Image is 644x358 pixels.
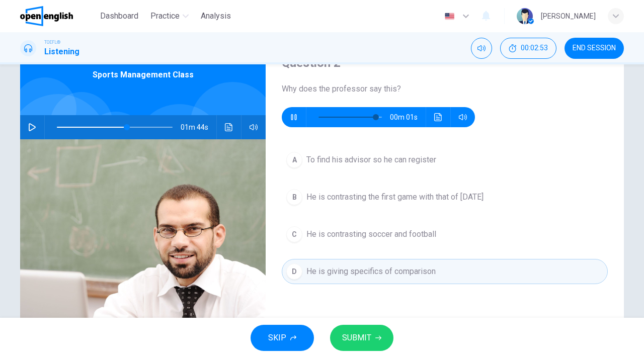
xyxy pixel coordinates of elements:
[197,7,235,25] button: Analysis
[282,83,608,95] span: Why does the professor say this?
[430,107,446,127] button: Click to see the audio transcription
[251,325,314,351] button: SKIP
[268,331,286,345] span: SKIP
[342,331,371,345] span: SUBMIT
[181,115,216,139] span: 01m 44s
[573,44,616,52] span: END SESSION
[282,222,608,247] button: CHe is contrasting soccer and football
[100,10,138,22] span: Dashboard
[93,69,194,81] span: Sports Management Class
[390,107,426,127] span: 00m 01s
[286,263,302,280] div: D
[44,46,79,58] h1: Listening
[443,13,456,20] img: en
[306,265,436,278] span: He is giving specifics of comparison
[20,6,73,26] img: OpenEnglish logo
[146,7,193,25] button: Practice
[565,38,624,59] button: END SESSION
[306,228,436,240] span: He is contrasting soccer and football
[286,152,302,168] div: A
[150,10,180,22] span: Practice
[517,8,533,24] img: Profile picture
[521,44,548,52] span: 00:02:53
[471,38,492,59] div: Mute
[306,191,484,203] span: He is contrasting the first game with that of [DATE]
[286,226,302,242] div: C
[500,38,556,59] div: Hide
[221,115,237,139] button: Click to see the audio transcription
[20,6,96,26] a: OpenEnglish logo
[500,38,556,59] button: 00:02:53
[96,7,142,25] button: Dashboard
[286,189,302,205] div: B
[330,325,393,351] button: SUBMIT
[44,39,60,46] span: TOEFL®
[201,10,231,22] span: Analysis
[282,259,608,284] button: DHe is giving specifics of comparison
[306,154,436,166] span: To find his advisor so he can register
[541,10,596,22] div: [PERSON_NAME]
[282,147,608,172] button: ATo find his advisor so he can register
[282,185,608,210] button: BHe is contrasting the first game with that of [DATE]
